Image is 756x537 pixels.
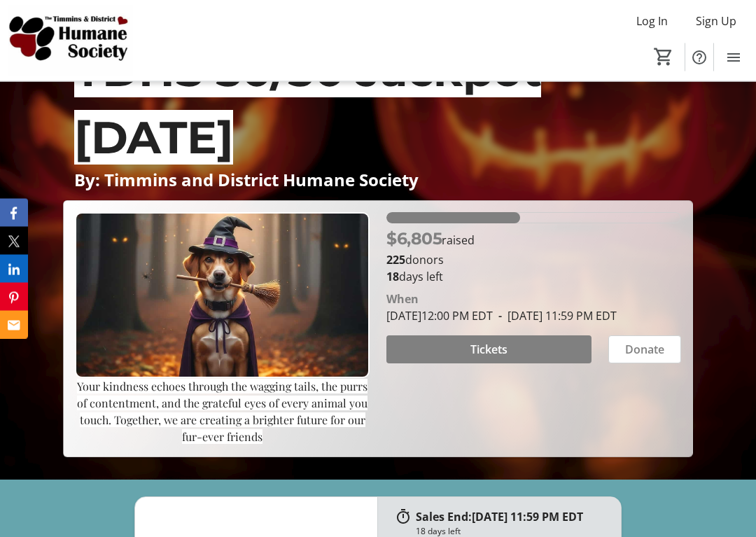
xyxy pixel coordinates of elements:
[8,6,133,76] img: Timmins and District Humane Society's Logo
[75,213,370,379] img: Campaign CTA Media Photo
[386,229,442,249] span: $6,805
[472,510,583,525] span: [DATE] 11:59 PM EDT
[720,43,748,71] button: Menu
[470,342,507,358] span: Tickets
[625,342,664,358] span: Donate
[685,10,748,32] button: Sign Up
[696,13,736,29] span: Sign Up
[386,270,399,285] span: 18
[608,336,681,364] button: Donate
[386,213,681,224] div: 45.36666666666667% of fundraising goal reached
[386,269,681,286] p: days left
[386,336,591,364] button: Tickets
[625,10,679,32] button: Log In
[74,172,682,190] p: By: Timmins and District Humane Society
[493,309,507,324] span: -
[386,227,475,251] p: raised
[636,13,668,29] span: Log In
[77,379,367,445] span: Your kindness echoes through the wagging tails, the purrs of contentment, and the grateful eyes o...
[651,44,676,69] button: Cart
[493,309,617,324] span: [DATE] 11:59 PM EDT
[386,291,419,308] div: When
[416,510,472,525] span: Sales End:
[386,309,493,324] span: [DATE] 12:00 PM EDT
[685,43,713,71] button: Help
[386,252,681,269] p: donors
[386,253,405,268] b: 225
